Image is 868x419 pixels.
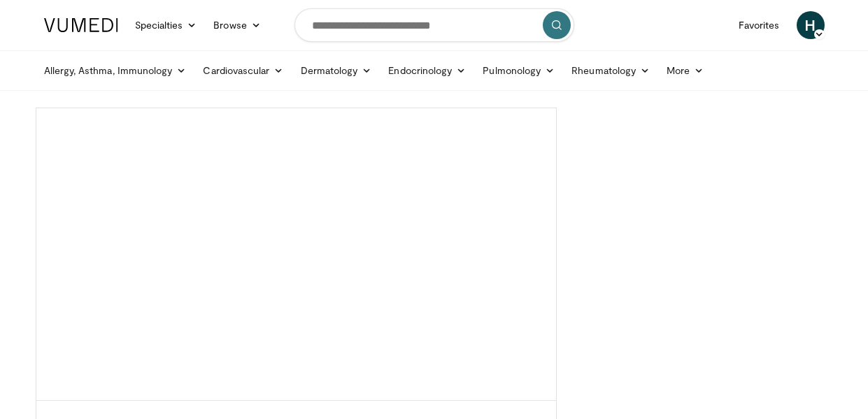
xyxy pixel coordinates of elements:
a: Pulmonology [474,57,563,84]
input: Search topics, interventions [294,8,574,42]
a: H [797,11,825,39]
a: Favorites [730,11,788,39]
video-js: Video Player [36,108,556,401]
a: Dermatology [292,57,380,84]
a: Endocrinology [380,57,474,84]
a: Cardiovascular [194,57,292,84]
img: VuMedi Logo [44,18,118,32]
iframe: Advertisement [595,108,805,282]
a: Rheumatology [563,57,658,84]
a: Browse [205,11,269,39]
a: Allergy, Asthma, Immunology [36,57,195,84]
a: Specialties [127,11,206,39]
a: More [658,57,712,84]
